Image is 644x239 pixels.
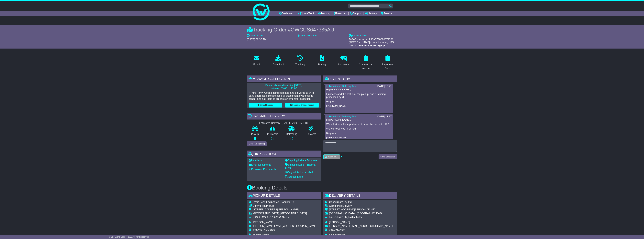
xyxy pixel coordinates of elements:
p: Delivered [302,133,321,136]
p: * Third Party (Goods being collected and delivered to third party addresses) please send all atta... [249,91,319,101]
div: Manage collection [247,75,321,83]
p: Driver is booked to arrive [DATE] between 09:00 to 17:00 [249,84,319,90]
div: Delivery Details [323,192,397,200]
div: Tracking history [247,113,321,120]
span: [DATE] 08:36 AM [247,38,266,41]
p: Hi [PERSON_NAME], [326,118,391,121]
p: We will keep you informed. [326,127,391,130]
span: Hydra Tech Engineered Products LLC [253,201,295,203]
span: Commercial [253,204,266,207]
span: ToBeCollected - 1Z30A5738690672761: [PERSON_NAME] created a label, UPS has not received the packa... [349,38,394,47]
div: Delivery [329,204,393,208]
label: Latest Scan [247,34,263,37]
a: Tracking [318,11,330,16]
a: Paperless Docs [378,54,397,71]
a: Commercial Invoice [356,54,375,71]
span: no instructions [253,233,269,236]
span: © One World Courier 2025. All rights reserved. [109,236,150,238]
p: I just checked the status of the pickup, and it is being processed by UPS. [326,93,391,99]
a: Financials [334,11,347,16]
a: Address Label [285,175,303,178]
a: Shipping Label - Thermal printer [285,163,316,169]
div: Tracking Order # [247,27,397,33]
h3: Booking Details [247,185,397,191]
div: Paperless Docs [380,63,395,70]
button: Cancel Booking [249,103,282,108]
div: [STREET_ADDRESS][PERSON_NAME] [329,208,393,211]
label: Latest Location [298,34,316,37]
a: Download Documents [249,168,276,171]
label: Latest Status [349,34,367,37]
div: [GEOGRAPHIC_DATA], [GEOGRAPHIC_DATA] [329,212,393,215]
span: Goodstream Pty Ltd [329,201,352,203]
span: [PHONE_NUMBER] [253,228,275,231]
p: [PERSON_NAME] [326,136,391,139]
span: 0411 961 630 [329,228,345,231]
a: Quote/Book [298,11,314,16]
a: Support [350,11,361,16]
p: In Transit [263,133,282,136]
a: Reseller [381,11,393,16]
a: Email Documents [249,163,271,166]
div: Pricing [318,63,326,66]
button: Rebook / Change Pickup [285,103,319,108]
div: Pickup Details [247,192,321,200]
div: [DATE] 16:21 [377,85,392,88]
span: 45215 [282,216,289,218]
a: Settings [365,11,377,16]
div: [STREET_ADDRESS][PERSON_NAME] [253,208,316,211]
span: [PERSON_NAME] [253,221,273,224]
div: Tracking [295,63,305,66]
span: [PERSON_NAME][EMAIL_ADDRESS][DOMAIN_NAME] [329,225,393,227]
p: Pickup [247,133,263,136]
a: Insurance [336,54,351,67]
p: Delivering [282,133,302,136]
a: In Transit and Delivery Team [326,85,358,88]
a: Download [271,54,286,67]
span: 6056 [356,216,362,218]
p: We will stress the importance of this collection with UPS. [326,123,391,126]
p: Regards, [326,100,391,103]
div: Quick Actions [247,151,321,158]
div: [DATE] 11:17 [377,115,392,118]
div: Commercial Invoice [358,63,373,70]
div: [DATE] 17:00 (GMT +8) [282,122,308,125]
a: Original Address Label [285,171,313,174]
a: In Transit and Delivery Team [326,115,358,118]
span: [PERSON_NAME] [329,221,350,224]
button: Send a Message [379,154,397,159]
a: Dashboard [279,11,294,16]
span: OWCUS647335AU [291,27,334,33]
div: [GEOGRAPHIC_DATA], [GEOGRAPHIC_DATA] [253,212,316,215]
div: Estimated Delivery - [247,122,321,125]
div: Download [273,63,284,66]
span: [GEOGRAPHIC_DATA] [329,216,355,218]
span: Commercial [329,204,343,207]
div: Insurance [338,63,349,66]
p: [PERSON_NAME] [326,105,391,108]
a: Paperless [249,159,262,162]
span: [PERSON_NAME][EMAIL_ADDRESS][DOMAIN_NAME] [253,225,316,227]
span: United States Of America [253,216,281,218]
p: Regards, [326,132,391,135]
button: View Full Tracking [247,141,267,146]
a: Tracking [294,54,307,67]
a: Shipping Label - A4 printer [285,159,318,162]
a: Email [251,54,261,67]
a: Pricing [316,54,328,67]
div: RECENT CHAT [323,75,397,83]
div: Pickup [253,204,316,208]
span: no instructions [329,233,345,236]
p: Hi [PERSON_NAME], [326,88,391,91]
div: Email [253,63,260,66]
